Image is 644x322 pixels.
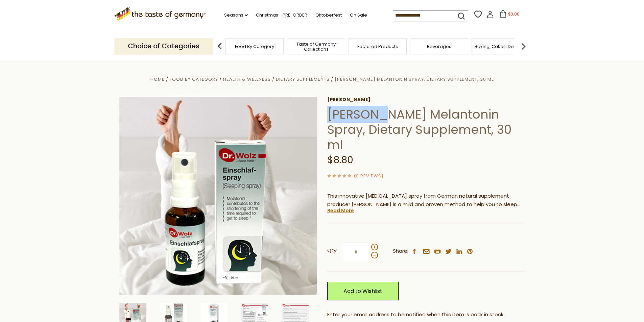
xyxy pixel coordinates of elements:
[327,282,399,300] a: Add to Wishlist
[495,10,524,20] button: $0.00
[342,243,370,261] input: Qty:
[393,247,408,255] span: Share:
[354,173,383,179] span: ( )
[327,311,525,319] div: Enter your email address to be notified when this item is back in stock.
[235,44,274,49] a: Food By Category
[517,40,530,53] img: next arrow
[224,11,248,19] a: Seasons
[327,107,525,152] h1: [PERSON_NAME] Melantonin Spray, Dietary Supplement, 30 ml
[289,42,343,52] a: Taste of Germany Collections
[223,76,271,82] a: Health & Wellness
[356,173,381,180] a: 0 Reviews
[276,76,330,82] a: Dietary Supplements
[327,207,354,214] a: Read More
[315,11,342,19] a: Oktoberfest
[475,44,527,49] a: Baking, Cakes, Desserts
[327,246,337,255] strong: Qty:
[327,97,525,102] a: [PERSON_NAME]
[213,40,226,53] img: previous arrow
[119,97,317,295] img: Dr. Wolz Melantonin Spray, Dietary Supplement, 30 ml
[335,76,494,82] a: [PERSON_NAME] Melantonin Spray, Dietary Supplement, 30 ml
[170,76,218,82] a: Food By Category
[256,11,307,19] a: Christmas - PRE-ORDER
[427,44,451,49] a: Beverages
[327,192,525,209] p: This innovative [MEDICAL_DATA] spray from German natural supplement producer [PERSON_NAME] is a m...
[150,76,165,82] a: Home
[114,38,213,54] p: Choice of Categories
[327,153,353,167] span: $8.80
[508,11,520,17] span: $0.00
[350,11,367,19] a: On Sale
[357,44,398,49] a: Featured Products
